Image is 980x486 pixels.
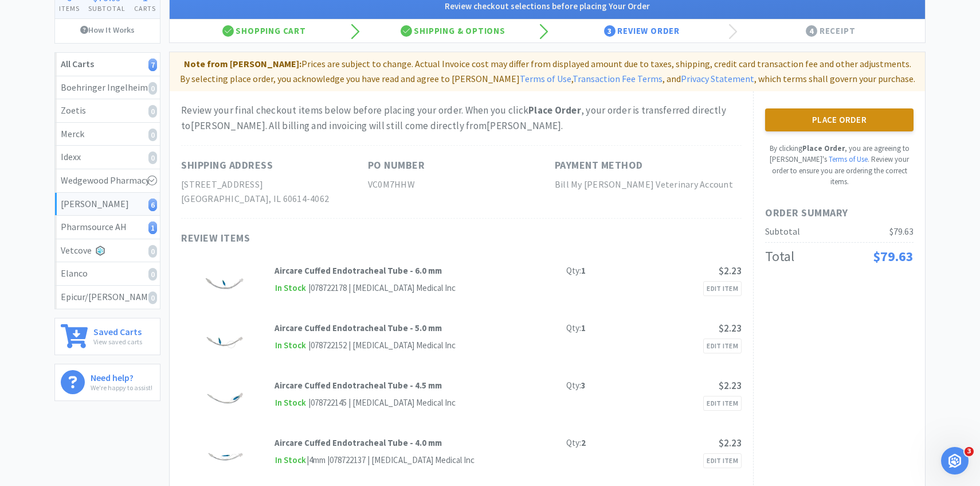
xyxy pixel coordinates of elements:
[941,447,969,475] iframe: Intercom live chat
[566,379,586,392] div: Qty:
[148,59,157,71] i: 7
[181,103,742,134] div: Review your final checkout items below before placing your order. When you click , your order is ...
[806,25,817,37] span: 4
[547,20,736,42] div: Review Order
[275,396,307,410] span: In Stock
[148,82,157,95] i: 0
[148,151,157,164] i: 0
[205,436,245,476] img: 7226f2ea9fc645c59cbb7ebbd3524270_58666.jpeg
[55,99,160,123] a: Zoetis0
[581,265,586,276] strong: 1
[61,150,154,165] div: Idexx
[148,199,157,211] i: 6
[573,73,663,84] a: Transaction Fee Terms
[181,192,368,207] h2: [GEOGRAPHIC_DATA], IL 60614-4062
[174,57,920,86] p: Prices are subject to change. Actual Invoice cost may differ from displayed amount due to taxes, ...
[765,143,914,188] p: By clicking , you are agreeing to [PERSON_NAME]'s . Review your order to ensure you are ordering ...
[275,281,307,296] span: In Stock
[275,453,307,468] span: In Stock
[275,437,442,448] strong: Aircare Cuffed Endotracheal Tube - 4.0 mm
[91,382,152,393] p: We're happy to assist!
[368,157,425,174] h1: PO Number
[148,129,157,141] i: 0
[61,103,154,118] div: Zoetis
[130,3,160,14] h4: Carts
[719,322,742,335] span: $2.23
[581,322,586,333] strong: 1
[170,20,359,42] div: Shopping Cart
[566,321,586,335] div: Qty:
[205,379,245,419] img: b9c160df6422483b9870b29e7e30363b_58667.jpeg
[184,58,301,69] strong: Note from [PERSON_NAME]:
[566,436,586,450] div: Qty:
[205,264,245,304] img: de1e223c036b4446bdd0272d9a91691d_58670.jpeg
[148,291,157,304] i: 0
[719,437,742,449] span: $2.23
[61,58,94,69] strong: All Carts
[181,177,368,192] h2: [STREET_ADDRESS]
[181,157,273,174] h1: Shipping Address
[307,454,326,465] span: | 4mm
[703,281,742,296] a: Edit Item
[275,265,442,276] strong: Aircare Cuffed Endotracheal Tube - 6.0 mm
[555,157,643,174] h1: Payment Method
[873,247,914,265] span: $79.63
[802,143,845,153] strong: Place Order
[889,225,914,237] span: $79.63
[736,20,926,42] div: Receipt
[581,380,586,391] strong: 3
[91,370,152,382] h6: Need help?
[181,230,525,247] h1: Review Items
[55,19,160,41] a: How It Works
[55,3,84,14] h4: Items
[765,246,794,267] div: Total
[566,264,586,278] div: Qty:
[55,53,160,76] a: All Carts7
[307,339,456,352] div: | 078722152 | [MEDICAL_DATA] Medical Inc
[54,318,160,355] a: Saved CartsView saved carts
[61,173,154,188] div: Wedgewood Pharmacy
[55,286,160,309] a: Epicur/[PERSON_NAME]0
[965,447,974,456] span: 3
[61,266,154,281] div: Elanco
[55,239,160,263] a: Vetcove0
[93,336,142,347] p: View saved carts
[520,73,571,84] a: Terms of Use
[61,197,154,212] div: [PERSON_NAME]
[55,193,160,216] a: [PERSON_NAME]6
[307,396,456,410] div: | 078722145 | [MEDICAL_DATA] Medical Inc
[61,127,154,142] div: Merck
[326,453,475,467] div: | 078722137 | [MEDICAL_DATA] Medical Inc
[765,108,914,131] button: Place Order
[61,243,154,258] div: Vetcove
[528,104,581,116] strong: Place Order
[681,73,754,84] a: Privacy Statement
[581,437,586,448] strong: 2
[55,169,160,193] a: Wedgewood Pharmacy
[307,281,456,295] div: | 078722178 | [MEDICAL_DATA] Medical Inc
[148,245,157,258] i: 0
[55,262,160,286] a: Elanco0
[703,339,742,353] a: Edit Item
[205,321,245,361] img: 2a9a70a4e8db4e03b18e5d32e2ded306_58668.jpeg
[719,265,742,277] span: $2.23
[275,339,307,353] span: In Stock
[765,205,914,221] h1: Order Summary
[55,76,160,100] a: Boehringer Ingelheim0
[55,123,160,146] a: Merck0
[275,322,442,333] strong: Aircare Cuffed Endotracheal Tube - 5.0 mm
[703,396,742,411] a: Edit Item
[275,380,442,391] strong: Aircare Cuffed Endotracheal Tube - 4.5 mm
[359,20,548,42] div: Shipping & Options
[368,177,555,192] h2: VC0M7HHW
[703,453,742,468] a: Edit Item
[555,177,742,192] h2: Bill My [PERSON_NAME] Veterinary Account
[61,220,154,235] div: Pharmsource AH
[148,105,157,118] i: 0
[765,224,800,239] div: Subtotal
[148,221,157,234] i: 1
[829,154,868,164] a: Terms of Use
[84,3,130,14] h4: Subtotal
[61,80,154,95] div: Boehringer Ingelheim
[55,146,160,169] a: Idexx0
